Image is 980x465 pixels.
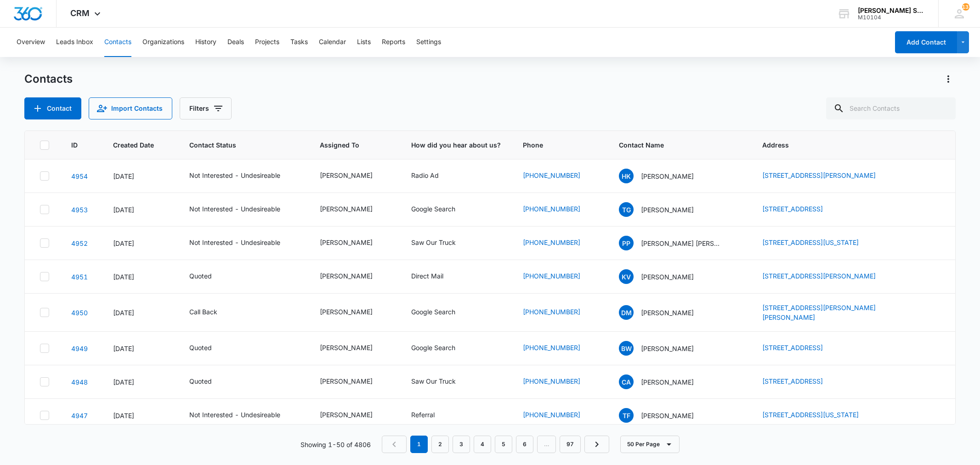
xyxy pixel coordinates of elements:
button: Reports [382,28,405,57]
div: Assigned To - Kenneth Florman - Select to Edit Field [320,170,389,181]
span: Phone [523,140,583,150]
div: account id [858,14,925,21]
span: Assigned To [320,140,376,150]
button: Import Contacts [89,97,172,119]
div: Phone - (945) 308-0862 - Select to Edit Field [523,343,597,354]
span: Created Date [113,140,154,150]
div: Not Interested - Undesireable [189,410,280,420]
button: Deals [227,28,244,57]
div: Google Search [411,343,455,352]
p: [PERSON_NAME] [641,411,694,420]
a: [STREET_ADDRESS] [762,377,823,385]
a: [PHONE_NUMBER] [523,307,580,317]
div: Assigned To - Brian Johnston - Select to Edit Field [320,343,389,354]
a: Navigate to contact details page for Hope Kirshner [71,172,88,180]
a: [PHONE_NUMBER] [523,376,580,386]
div: Google Search [411,307,455,317]
p: [PERSON_NAME] [641,308,694,318]
div: account name [858,7,925,14]
div: Quoted [189,271,212,281]
a: [PHONE_NUMBER] [523,271,580,281]
div: How did you hear about us? - Google Search - Select to Edit Field [411,204,472,215]
div: Contact Name - Tammy Guertin - Select to Edit Field [619,202,710,217]
p: [PERSON_NAME] [641,272,694,282]
div: Phone - (706) 691-3926 - Select to Edit Field [523,410,597,421]
div: Phone - (817) 705-8158 - Select to Edit Field [523,307,597,318]
button: Actions [941,72,956,86]
a: [PHONE_NUMBER] [523,204,580,214]
a: Navigate to contact details page for Tammy Guertin [71,206,88,214]
button: Contacts [104,28,131,57]
div: Not Interested - Undesireable [189,238,280,247]
span: HK [619,169,634,183]
div: Contact Status - Not Interested - Undesireable - Select to Edit Field [189,410,297,421]
div: Not Interested - Undesireable [189,204,280,214]
div: Contact Status - Quoted - Select to Edit Field [189,376,228,387]
a: [STREET_ADDRESS] [762,205,823,213]
div: How did you hear about us? - Radio Ad - Select to Edit Field [411,170,455,181]
div: Address - 6S573 Bridlespur Drive, Naperville, IL, 60540 - Select to Edit Field [762,376,839,387]
div: Address - 7929 Hook Dr, Plano, TX, 75025 - Select to Edit Field [762,343,839,354]
div: Address - 7742 West Dr,, Glen Burnie, MD, 21060 - Select to Edit Field [762,170,892,181]
a: [STREET_ADDRESS][US_STATE] [762,411,859,419]
div: [DATE] [113,205,167,215]
button: Overview [17,28,45,57]
div: Not Interested - Undesireable [189,170,280,180]
button: 50 Per Page [620,436,680,453]
a: Navigate to contact details page for Brent Watts [71,345,88,352]
div: Call Back [189,307,217,317]
div: [PERSON_NAME] [320,238,373,247]
div: [PERSON_NAME] [320,343,373,352]
em: 1 [410,436,428,453]
a: [STREET_ADDRESS] [762,344,823,352]
button: History [195,28,216,57]
a: Page 6 [516,436,533,453]
a: Next Page [584,436,609,453]
div: Assigned To - Brian Johnston - Select to Edit Field [320,307,389,318]
p: [PERSON_NAME] [641,171,694,181]
a: [STREET_ADDRESS][US_STATE] [762,238,859,246]
div: [PERSON_NAME] [320,410,373,420]
button: Calendar [319,28,346,57]
div: Address - 124 Brickyard Road, Middleburg, FL, 32003 - Select to Edit Field [762,204,839,215]
button: Filters [180,97,232,119]
button: Leads Inbox [56,28,93,57]
div: Direct Mail [411,271,443,281]
p: [PERSON_NAME] [641,377,694,387]
button: Projects [255,28,279,57]
div: Contact Name - Peggy Peggy - Select to Edit Field [619,236,740,250]
div: [PERSON_NAME] [320,307,373,317]
span: CA [619,374,634,389]
div: [PERSON_NAME] [320,376,373,386]
div: Address - 2316 Tralee Cit, McKinney, TX, 75072 - Select to Edit Field [762,303,940,322]
div: Assigned To - Ted DiMayo - Select to Edit Field [320,376,389,387]
div: [PERSON_NAME] [320,170,373,180]
nav: Pagination [382,436,609,453]
span: Contact Status [189,140,284,150]
a: [STREET_ADDRESS][PERSON_NAME] [762,272,876,280]
div: Contact Status - Call Back - Select to Edit Field [189,307,234,318]
div: How did you hear about us? - Saw Our Truck - Select to Edit Field [411,238,472,249]
span: TF [619,408,634,423]
button: Lists [357,28,371,57]
p: Showing 1-50 of 4806 [300,440,371,449]
span: How did you hear about us? [411,140,501,150]
a: [STREET_ADDRESS][PERSON_NAME][PERSON_NAME] [762,304,876,321]
div: [DATE] [113,377,167,387]
span: CRM [70,8,90,18]
div: Contact Name - Carlos Arancibia - Select to Edit Field [619,374,710,389]
div: How did you hear about us? - Google Search - Select to Edit Field [411,307,472,318]
a: Navigate to contact details page for Tameko Florence [71,412,88,420]
div: [PERSON_NAME] [320,271,373,281]
a: Navigate to contact details page for Carlos Arancibia [71,378,88,386]
div: Assigned To - Kenneth Florman - Select to Edit Field [320,238,389,249]
div: How did you hear about us? - Direct Mail - Select to Edit Field [411,271,460,282]
a: Navigate to contact details page for Kumar Vora [71,273,88,281]
span: ID [71,140,78,150]
button: Settings [416,28,441,57]
span: TG [619,202,634,217]
div: Phone - (904) 480-7304 - Select to Edit Field [523,204,597,215]
div: Address - 852 Sweet Hollow Road 103, Burnsville, North Carolina, 28714 - Select to Edit Field [762,238,875,249]
div: Phone - (410) 437-0616 - Select to Edit Field [523,170,597,181]
a: Navigate to contact details page for Peggy Peggy [71,239,88,247]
